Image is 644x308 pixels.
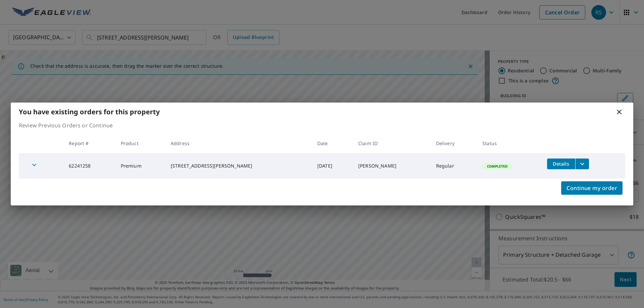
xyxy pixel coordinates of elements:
span: Continue my order [567,183,617,193]
td: [PERSON_NAME] [353,153,431,179]
th: Delivery [431,133,477,153]
span: Completed [483,164,512,169]
th: Status [477,133,542,153]
p: Review Previous Orders or Continue [19,121,625,129]
button: detailsBtn-62241258 [547,159,575,169]
th: Claim ID [353,133,431,153]
button: filesDropdownBtn-62241258 [575,159,589,169]
th: Date [312,133,353,153]
th: Report # [63,133,115,153]
button: Continue my order [561,181,623,195]
div: [STREET_ADDRESS][PERSON_NAME] [171,163,307,169]
td: [DATE] [312,153,353,179]
th: Product [115,133,165,153]
td: 62241258 [63,153,115,179]
span: Details [551,161,571,167]
th: Address [165,133,312,153]
b: You have existing orders for this property [19,107,160,116]
td: Premium [115,153,165,179]
td: Regular [431,153,477,179]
